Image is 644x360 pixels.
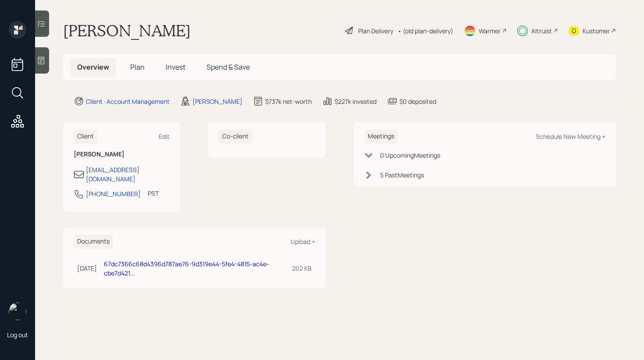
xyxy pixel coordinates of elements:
[479,26,501,35] div: Warmer
[380,170,424,180] div: 5 Past Meeting s
[292,264,312,273] div: 202 KB
[63,21,191,40] h1: [PERSON_NAME]
[398,26,453,35] div: • (old plan-delivery)
[291,237,315,246] div: Upload +
[74,234,113,249] h6: Documents
[166,62,185,72] span: Invest
[399,97,436,106] div: $0 deposited
[77,264,97,273] div: [DATE]
[159,132,170,141] div: Edit
[74,151,170,158] h6: [PERSON_NAME]
[130,62,145,72] span: Plan
[206,62,250,72] span: Spend & Save
[334,97,377,106] div: $227k invested
[104,260,269,277] a: 67dc7366c68d4396d787ae76-9d319e44-5fe4-4815-ac4e-cbe7d421...
[265,97,312,106] div: $737k net-worth
[219,129,252,144] h6: Co-client
[86,189,141,198] div: [PHONE_NUMBER]
[9,303,26,320] img: retirable_logo.png
[86,97,170,106] div: Client · Account Management
[192,97,242,106] div: [PERSON_NAME]
[358,26,393,35] div: Plan Delivery
[74,129,97,144] h6: Client
[86,165,170,184] div: [EMAIL_ADDRESS][DOMAIN_NAME]
[531,26,552,35] div: Altruist
[583,26,610,35] div: Kustomer
[7,331,28,339] div: Log out
[380,151,440,160] div: 0 Upcoming Meeting s
[77,62,109,72] span: Overview
[364,129,398,144] h6: Meetings
[148,189,159,198] div: PST
[536,132,605,141] div: Schedule New Meeting +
